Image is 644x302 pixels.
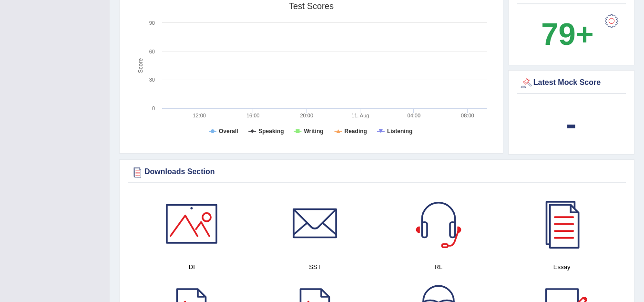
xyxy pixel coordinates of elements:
b: 79+ [541,17,593,52]
h4: SST [258,262,372,272]
b: - [566,106,577,141]
div: Downloads Section [130,165,624,179]
text: 60 [149,49,155,54]
h4: RL [382,262,496,272]
text: 0 [152,105,155,111]
text: 04:00 [408,113,421,118]
tspan: Listening [387,128,412,135]
tspan: Speaking [258,128,284,135]
tspan: 11. Aug [351,113,369,118]
tspan: Overall [219,128,238,135]
h4: Essay [505,262,619,272]
text: 08:00 [461,113,474,118]
text: 90 [149,20,155,26]
text: 30 [149,77,155,83]
text: 20:00 [300,113,313,118]
div: Latest Mock Score [519,76,624,90]
h4: DI [135,262,249,272]
tspan: Writing [304,128,323,135]
tspan: Test scores [289,1,334,11]
text: 16:00 [246,113,260,118]
tspan: Score [137,58,144,73]
text: 12:00 [193,113,206,118]
tspan: Reading [345,128,367,135]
